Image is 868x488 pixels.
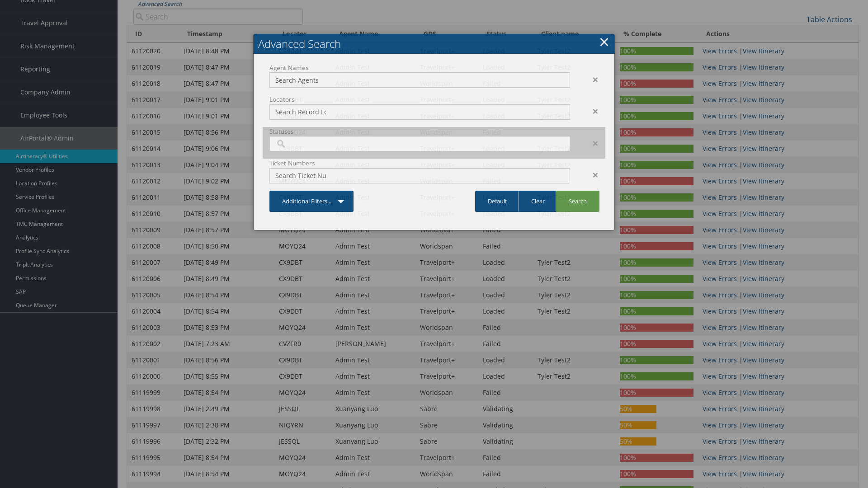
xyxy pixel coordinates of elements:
[269,95,570,104] label: Locators
[577,169,605,180] div: ×
[599,33,609,51] a: Close
[275,108,326,117] input: Search Record Locators
[275,75,326,84] input: Search Agents
[269,127,570,136] label: Statuses
[518,191,557,212] a: Clear
[475,191,520,212] a: Default
[269,63,570,72] label: Agent Names
[254,34,614,54] h2: Advanced Search
[577,106,605,117] div: ×
[275,171,326,180] input: Search Ticket Number
[556,191,599,212] a: Search
[269,191,354,212] a: Additional Filters...
[269,159,570,168] label: Ticket Numbers
[577,74,605,85] div: ×
[577,138,605,149] div: ×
